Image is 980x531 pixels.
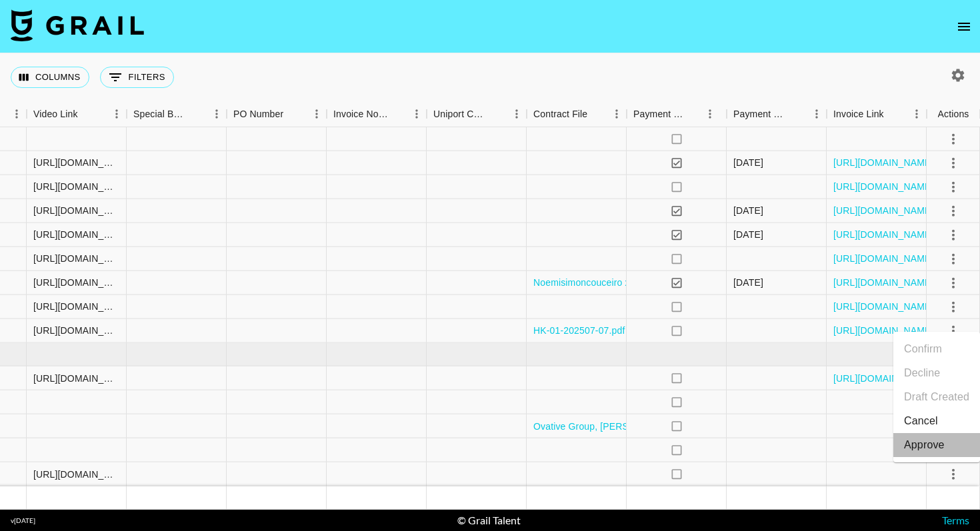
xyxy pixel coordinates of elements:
button: Sort [884,105,903,123]
button: Sort [388,105,407,123]
div: Uniport Contact Email [427,101,527,127]
div: Video Link [27,101,127,127]
button: select merge strategy [942,175,965,198]
a: [URL][DOMAIN_NAME] [833,324,934,337]
div: Contract File [533,101,587,127]
div: Payment Sent Date [727,101,827,127]
a: [URL][DOMAIN_NAME] [833,252,934,265]
div: https://www.tiktok.com/@noemisimoncouceiro/video/7527390762384805142 [33,204,119,217]
button: Menu [7,104,27,124]
button: Sort [188,105,207,123]
button: Menu [807,104,827,124]
div: 05/08/2025 [733,156,763,169]
div: https://www.tiktok.com/@noemisimoncouceiro/video/7532891627354901782 [33,276,119,289]
a: [URL][DOMAIN_NAME] [833,276,934,289]
button: open drawer [951,13,977,40]
div: https://www.tiktok.com/@noemisimoncouceiro/video/7526930633365441814 [33,156,119,169]
button: Sort [685,105,704,123]
button: Menu [907,104,927,124]
div: Special Booking Type [127,101,227,127]
a: [URL][DOMAIN_NAME] [833,204,934,217]
button: Sort [587,105,606,123]
div: 29/07/2025 [733,228,763,241]
button: select merge strategy [942,295,965,318]
a: [URL][DOMAIN_NAME] [833,228,934,241]
div: https://www.tiktok.com/@noemisimoncouceiro/video/7538430664161463574 [33,467,119,480]
div: Actions [938,101,969,127]
button: Menu [607,104,627,124]
div: Uniport Contact Email [433,101,488,127]
div: Invoice Link [833,101,884,127]
a: Ovative Group, [PERSON_NAME] [PERSON_NAME] - [PERSON_NAME] - Fall 2025- Campaign.pdf [533,419,959,432]
div: Invoice Notes [327,101,427,127]
div: Contract File [527,101,627,127]
button: select merge strategy [942,199,965,222]
div: 21/07/2025 [733,204,763,217]
div: PO Number [233,101,283,127]
button: Sort [788,105,807,123]
button: select merge strategy [942,319,965,342]
button: select merge strategy [942,247,965,270]
a: [URL][DOMAIN_NAME] [833,300,934,313]
div: Special Booking Type [133,101,188,127]
a: [URL][DOMAIN_NAME] [833,180,934,193]
div: Actions [927,101,980,127]
a: HK-01-202507-07.pdf [533,324,625,337]
button: select merge strategy [942,223,965,246]
div: Video Link [33,101,78,127]
div: https://www.tiktok.com/@noemisimoncouceiro/video/7525427827412356374 [33,180,119,193]
a: Noemisimoncouceiro x En Route Jewelry contract Signed (1).pdf [533,276,807,289]
button: select merge strategy [942,462,965,485]
div: https://www.tiktok.com/@noemisimoncouceiro/video/7530239883445570838 [33,252,119,265]
button: select merge strategy [942,271,965,294]
div: PO Number [227,101,327,127]
img: Grail Talent [11,9,144,41]
div: https://www.tiktok.com/@noemisimoncouceiro/video/7530996685858770178 [33,228,119,241]
button: Sort [283,105,302,123]
div: © Grail Talent [457,514,521,527]
button: Menu [207,104,227,124]
div: 08/08/2025 [733,276,763,289]
button: Show filters [100,67,174,88]
div: Approve [904,437,945,453]
button: Menu [307,104,327,124]
div: Payment Sent [633,101,685,127]
div: https://www.tiktok.com/@noemisimoncouceiro/video/7531036117185924374 [33,300,119,313]
div: Invoice Link [827,101,927,127]
button: Sort [78,105,97,123]
div: Invoice Notes [333,101,388,127]
li: Cancel [893,409,980,433]
button: Sort [488,105,507,123]
div: https://www.tiktok.com/@ashleightxyla/video/7535426905881840903 [33,324,119,337]
a: [URL][DOMAIN_NAME] [833,371,934,384]
a: Terms [942,514,969,526]
a: [URL][DOMAIN_NAME] [833,156,934,169]
div: Payment Sent Date [733,101,788,127]
button: Menu [407,104,427,124]
button: Menu [507,104,527,124]
button: Menu [700,104,720,124]
button: Menu [107,104,127,124]
div: https://www.tiktok.com/@noemisimoncouceiro/video/7537373305179770134 [33,371,119,384]
div: Payment Sent [627,101,727,127]
button: select merge strategy [942,127,965,150]
button: Select columns [11,67,89,88]
div: v [DATE] [11,516,35,525]
button: select merge strategy [942,151,965,174]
